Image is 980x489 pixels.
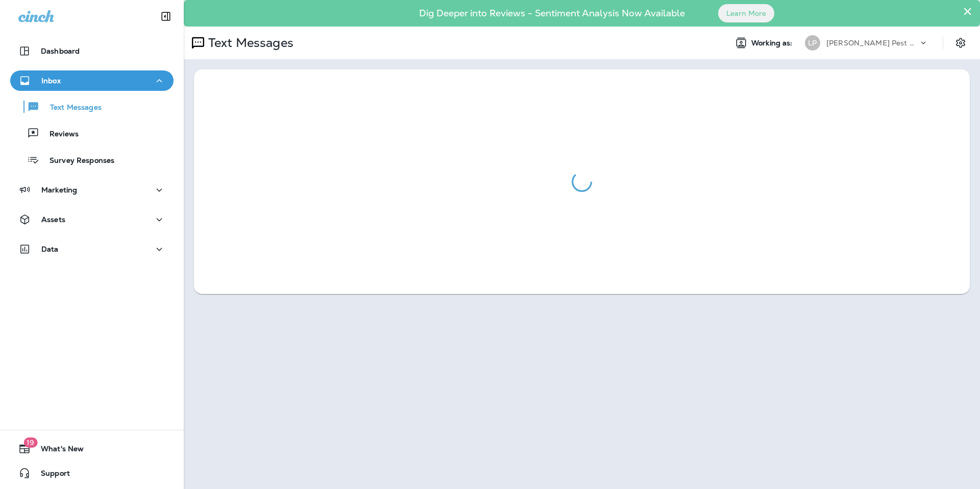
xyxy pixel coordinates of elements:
button: Assets [10,209,174,230]
span: 19 [23,437,37,448]
span: What's New [31,445,84,457]
button: Survey Responses [10,149,174,170]
p: Inbox [41,77,61,85]
button: 19What's New [10,438,174,459]
button: Data [10,239,174,259]
div: LP [805,35,820,51]
span: Support [31,469,70,481]
button: Text Messages [10,96,174,117]
button: Support [10,463,174,483]
button: Inbox [10,70,174,91]
p: Dig Deeper into Reviews - Sentiment Analysis Now Available [389,12,715,15]
p: Dashboard [41,47,80,55]
button: Close [963,3,972,19]
p: Survey Responses [39,156,114,166]
p: Reviews [39,130,79,139]
span: Working as: [751,39,795,47]
p: Data [41,245,59,253]
button: Reviews [10,123,174,144]
p: [PERSON_NAME] Pest Control [826,39,918,47]
button: Learn More [718,4,774,22]
button: Marketing [10,180,174,200]
button: Dashboard [10,41,174,61]
button: Collapse Sidebar [152,6,180,27]
p: Text Messages [204,35,293,51]
p: Marketing [41,186,77,194]
p: Text Messages [40,103,102,113]
p: Assets [41,215,65,224]
button: Settings [951,34,970,52]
